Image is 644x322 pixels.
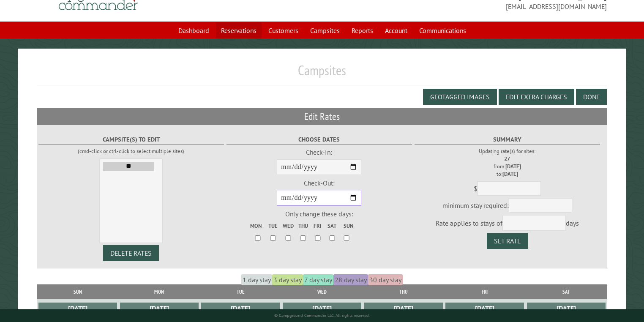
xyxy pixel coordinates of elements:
[281,284,363,299] th: Wed
[38,135,224,145] label: Campsite(s) to edit
[303,274,333,285] span: 7 day stay
[173,22,214,38] a: Dashboard
[479,147,535,177] small: Updating rate(s) for sites: from: to:
[305,22,345,38] a: Campsites
[266,222,280,230] label: Tue
[474,184,478,193] span: $
[281,222,295,230] label: Wed
[325,222,339,230] label: Sat
[37,284,119,299] th: Sun
[304,179,335,187] span: Check-Out:
[499,89,574,105] button: Edit Extra Charges
[201,303,280,314] div: [DATE]
[527,303,606,314] div: [DATE]
[487,233,528,249] button: Set Rate
[333,274,368,285] span: 28 day stay
[78,147,184,155] small: (cmd-click or ctrl-click to select multiple sites)
[263,22,303,38] a: Customers
[505,163,521,170] strong: [DATE]
[415,135,600,145] label: Summary
[414,22,471,38] a: Communications
[274,313,370,318] small: © Campground Commander LLC. All rights reserved.
[200,284,281,299] th: Tue
[250,222,265,230] label: Mon
[118,284,200,299] th: Mon
[340,222,353,230] label: Sun
[241,274,272,285] span: 1 day stay
[445,303,524,314] div: [DATE]
[576,89,607,105] button: Done
[311,222,325,230] label: Fri
[306,148,332,156] span: Check-In:
[120,303,199,314] div: [DATE]
[37,109,607,125] h2: Edit Rates
[368,274,403,285] span: 30 day stay
[364,303,442,314] div: [DATE]
[526,284,607,299] th: Sat
[283,303,361,314] div: [DATE]
[296,222,310,230] label: Thu
[380,22,412,38] a: Account
[272,274,303,285] span: 3 day stay
[103,245,159,261] button: DELETE RATES
[285,210,353,218] span: Only change these days:
[502,170,518,177] strong: [DATE]
[415,132,600,249] fieldset: minimum stay required: Rate applies to stays of days
[347,22,378,38] a: Reports
[37,62,607,85] h1: Campsites
[423,89,497,105] button: Geotagged Images
[504,155,510,162] strong: 27
[38,303,117,314] div: [DATE]
[216,22,262,38] a: Reservations
[363,284,444,299] th: Thu
[226,135,412,145] label: Choose Dates
[444,284,526,299] th: Fri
